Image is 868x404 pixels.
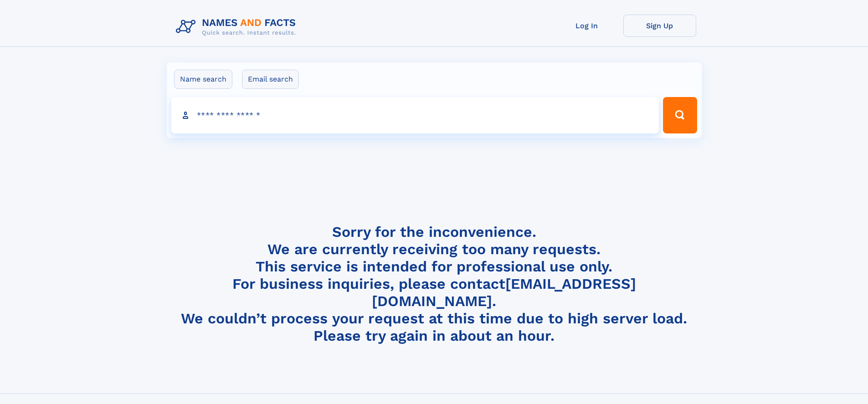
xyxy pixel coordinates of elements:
[174,70,232,89] label: Name search
[372,275,636,310] a: [EMAIL_ADDRESS][DOMAIN_NAME]
[171,97,659,133] input: search input
[623,15,696,37] a: Sign Up
[242,70,299,89] label: Email search
[172,15,303,39] img: Logo Names and Facts
[663,97,697,133] button: Search Button
[550,15,623,37] a: Log In
[172,223,696,345] h4: Sorry for the inconvenience. We are currently receiving too many requests. This service is intend...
